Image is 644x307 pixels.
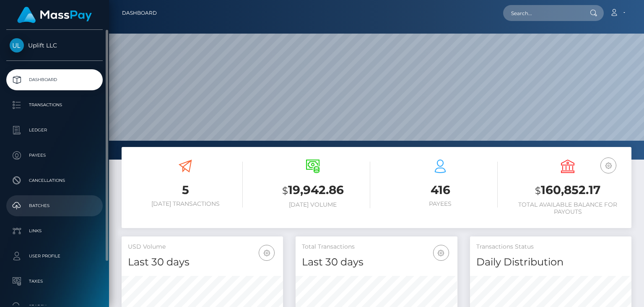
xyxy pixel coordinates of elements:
input: Search... [503,5,582,21]
a: Ledger [6,120,103,141]
small: $ [535,185,541,197]
h3: 160,852.17 [510,182,625,199]
h3: 416 [383,182,498,198]
h5: USD Volume [128,243,277,251]
p: Transactions [10,99,99,111]
h6: Payees [383,200,498,207]
h6: [DATE] Volume [255,201,370,208]
a: Dashboard [122,4,157,22]
a: User Profile [6,246,103,267]
a: Dashboard [6,69,103,90]
small: $ [282,185,288,197]
p: Taxes [10,275,99,288]
h4: Daily Distribution [476,255,625,270]
a: Batches [6,195,103,216]
img: MassPay Logo [17,7,92,23]
a: Taxes [6,271,103,292]
h3: 5 [128,182,243,198]
p: User Profile [10,250,99,262]
a: Links [6,220,103,241]
p: Links [10,225,99,237]
h5: Total Transactions [302,243,451,251]
h5: Transactions Status [476,243,625,251]
a: Transactions [6,94,103,115]
a: Payees [6,145,103,166]
p: Ledger [10,124,99,136]
p: Batches [10,199,99,212]
h4: Last 30 days [302,255,451,270]
h6: [DATE] Transactions [128,200,243,207]
h4: Last 30 days [128,255,277,270]
p: Payees [10,149,99,162]
span: Uplift LLC [6,42,103,49]
img: Uplift LLC [10,38,24,52]
h3: 19,942.86 [255,182,370,199]
p: Cancellations [10,174,99,187]
a: Cancellations [6,170,103,191]
h6: Total Available Balance for Payouts [510,201,625,215]
p: Dashboard [10,73,99,86]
